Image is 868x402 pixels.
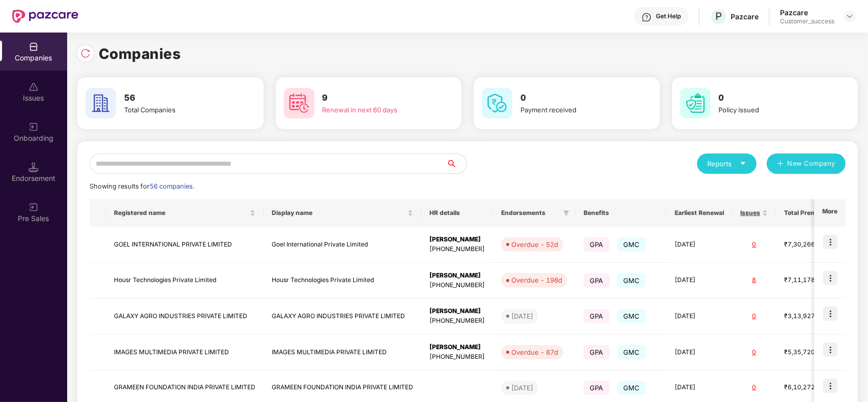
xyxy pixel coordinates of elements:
[656,12,681,20] div: Get Help
[617,237,646,252] span: GMC
[584,273,610,288] span: GPA
[429,235,485,244] div: [PERSON_NAME]
[823,271,837,285] img: icon
[584,345,610,359] span: GPA
[563,210,569,216] span: filter
[617,345,646,359] span: GMC
[28,202,39,212] img: svg+xml;base64,PHN2ZyB3aWR0aD0iMjAiIGhlaWdodD0iMjAiIHZpZXdCb3g9IjAgMCAyMCAyMCIgZmlsbD0ibm9uZSIgeG...
[323,105,433,115] div: Renewal in next 60 days
[511,311,533,321] div: [DATE]
[106,263,264,299] td: Housr Technologies Private Limited
[28,162,39,172] img: svg+xml;base64,PHN2ZyB3aWR0aD0iMTQuNSIgaGVpZ2h0PSIxNC41IiB2aWV3Qm94PSIwIDAgMTYgMTYiIGZpbGw9Im5vbm...
[429,343,485,352] div: [PERSON_NAME]
[823,379,837,393] img: icon
[788,159,836,169] span: New Company
[106,227,264,263] td: GOEL INTERNATIONAL PRIVATE LIMITED
[511,383,533,393] div: [DATE]
[776,199,843,227] th: Total Premium
[284,88,314,118] img: svg+xml;base64,PHN2ZyB4bWxucz0iaHR0cDovL3d3dy53My5vcmcvMjAwMC9zdmciIHdpZHRoPSI2MCIgaGVpZ2h0PSI2MC...
[264,199,421,227] th: Display name
[429,306,485,316] div: [PERSON_NAME]
[520,91,631,105] h3: 0
[584,237,610,252] span: GPA
[823,343,837,357] img: icon
[124,105,235,115] div: Total Companies
[90,182,194,190] span: Showing results for
[421,199,493,227] th: HR details
[446,153,467,174] button: search
[264,334,421,370] td: IMAGES MULTIMEDIA PRIVATE LIMITED
[719,105,829,115] div: Policy issued
[784,312,835,321] div: ₹3,13,927.2
[80,48,91,58] img: svg+xml;base64,PHN2ZyBpZD0iUmVsb2FkLTMyeDMyIiB4bWxucz0iaHR0cDovL3d3dy53My5vcmcvMjAwMC9zdmciIHdpZH...
[114,209,248,217] span: Registered name
[707,159,746,169] div: Reports
[667,334,732,370] td: [DATE]
[561,207,571,219] span: filter
[106,298,264,334] td: GALAXY AGRO INDUSTRIES PRIVATE LIMITED
[511,239,558,250] div: Overdue - 52d
[584,381,610,395] span: GPA
[823,235,837,249] img: icon
[784,209,827,217] span: Total Premium
[740,160,746,167] span: caret-down
[264,227,421,263] td: Goel International Private Limited
[124,91,235,105] h3: 56
[642,12,652,22] img: svg+xml;base64,PHN2ZyBpZD0iSGVscC0zMngzMiIgeG1sbnM9Imh0dHA6Ly93d3cudzMub3JnLzIwMDAvc3ZnIiB3aWR0aD...
[617,309,646,323] span: GMC
[784,240,835,250] div: ₹7,30,266.6
[767,153,846,174] button: plusNew Company
[823,306,837,321] img: icon
[780,8,834,17] div: Pazcare
[12,10,78,23] img: New Pazcare Logo
[575,199,667,227] th: Benefits
[501,209,559,217] span: Endorsements
[780,17,834,25] div: Customer_success
[667,263,732,299] td: [DATE]
[784,348,835,357] div: ₹5,35,720
[511,275,562,285] div: Overdue - 198d
[667,199,732,227] th: Earliest Renewal
[617,273,646,288] span: GMC
[264,263,421,299] td: Housr Technologies Private Limited
[264,298,421,334] td: GALAXY AGRO INDUSTRIES PRIVATE LIMITED
[680,88,711,118] img: svg+xml;base64,PHN2ZyB4bWxucz0iaHR0cDovL3d3dy53My5vcmcvMjAwMC9zdmciIHdpZHRoPSI2MCIgaGVpZ2h0PSI2MC...
[520,105,631,115] div: Payment received
[667,227,732,263] td: [DATE]
[429,352,485,362] div: [PHONE_NUMBER]
[323,91,433,105] h3: 9
[846,12,854,20] img: svg+xml;base64,PHN2ZyBpZD0iRHJvcGRvd24tMzJ4MzIiIHhtbG5zPSJodHRwOi8vd3d3LnczLm9yZy8yMDAwL3N2ZyIgd2...
[429,244,485,254] div: [PHONE_NUMBER]
[740,275,768,285] div: 8
[482,88,512,118] img: svg+xml;base64,PHN2ZyB4bWxucz0iaHR0cDovL3d3dy53My5vcmcvMjAwMC9zdmciIHdpZHRoPSI2MCIgaGVpZ2h0PSI2MC...
[731,12,759,21] div: Pazcare
[814,199,846,227] th: More
[272,209,406,217] span: Display name
[784,383,835,392] div: ₹6,10,272.4
[740,240,768,250] div: 0
[740,383,768,392] div: 0
[106,334,264,370] td: IMAGES MULTIMEDIA PRIVATE LIMITED
[740,312,768,321] div: 0
[715,10,722,22] span: P
[446,160,467,168] span: search
[740,209,760,217] span: Issues
[732,199,776,227] th: Issues
[429,271,485,281] div: [PERSON_NAME]
[511,347,558,357] div: Overdue - 87d
[28,82,39,92] img: svg+xml;base64,PHN2ZyBpZD0iSXNzdWVzX2Rpc2FibGVkIiB4bWxucz0iaHR0cDovL3d3dy53My5vcmcvMjAwMC9zdmciIH...
[667,298,732,334] td: [DATE]
[719,91,829,105] h3: 0
[740,348,768,357] div: 0
[429,281,485,290] div: [PHONE_NUMBER]
[617,381,646,395] span: GMC
[28,42,39,52] img: svg+xml;base64,PHN2ZyBpZD0iQ29tcGFuaWVzIiB4bWxucz0iaHR0cDovL3d3dy53My5vcmcvMjAwMC9zdmciIHdpZHRoPS...
[784,275,835,285] div: ₹7,11,178.92
[106,199,264,227] th: Registered name
[584,309,610,323] span: GPA
[99,43,181,65] h1: Companies
[429,316,485,326] div: [PHONE_NUMBER]
[150,182,194,190] span: 56 companies.
[28,122,39,132] img: svg+xml;base64,PHN2ZyB3aWR0aD0iMjAiIGhlaWdodD0iMjAiIHZpZXdCb3g9IjAgMCAyMCAyMCIgZmlsbD0ibm9uZSIgeG...
[777,160,784,168] span: plus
